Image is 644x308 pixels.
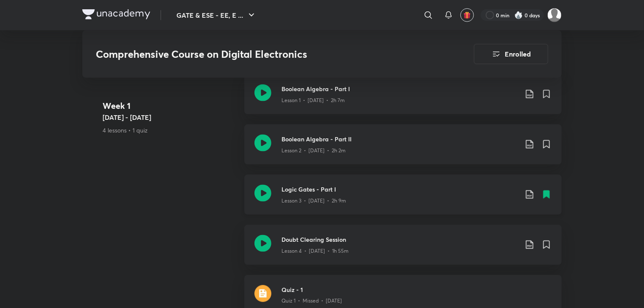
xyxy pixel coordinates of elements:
[281,84,518,93] h3: Boolean Algebra - Part I
[254,285,271,302] img: quiz
[82,9,150,19] img: Company Logo
[474,44,548,64] button: Enrolled
[281,297,342,305] p: Quiz 1 • Missed • [DATE]
[281,197,346,205] p: Lesson 3 • [DATE] • 2h 9m
[244,225,562,275] a: Doubt Clearing SessionLesson 4 • [DATE] • 1h 55m
[96,48,426,60] h3: Comprehensive Course on Digital Electronics
[103,99,238,112] h4: Week 1
[281,135,518,143] h3: Boolean Algebra - Part II
[244,175,562,225] a: Logic Gates - Part ILesson 3 • [DATE] • 2h 9m
[244,74,562,124] a: Boolean Algebra - Part ILesson 1 • [DATE] • 2h 7m
[514,11,523,19] img: streak
[281,185,518,194] h3: Logic Gates - Part I
[281,97,345,104] p: Lesson 1 • [DATE] • 2h 7m
[103,112,238,122] h5: [DATE] - [DATE]
[281,285,552,294] h3: Quiz - 1
[281,247,349,255] p: Lesson 4 • [DATE] • 1h 55m
[460,8,474,22] button: avatar
[463,11,471,19] img: avatar
[281,235,518,244] h3: Doubt Clearing Session
[244,124,562,175] a: Boolean Algebra - Part IILesson 2 • [DATE] • 2h 2m
[82,9,150,22] a: Company Logo
[171,7,262,24] button: GATE & ESE - EE, E ...
[281,147,346,154] p: Lesson 2 • [DATE] • 2h 2m
[547,8,562,22] img: Einstein Dot
[103,125,238,134] p: 4 lessons • 1 quiz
